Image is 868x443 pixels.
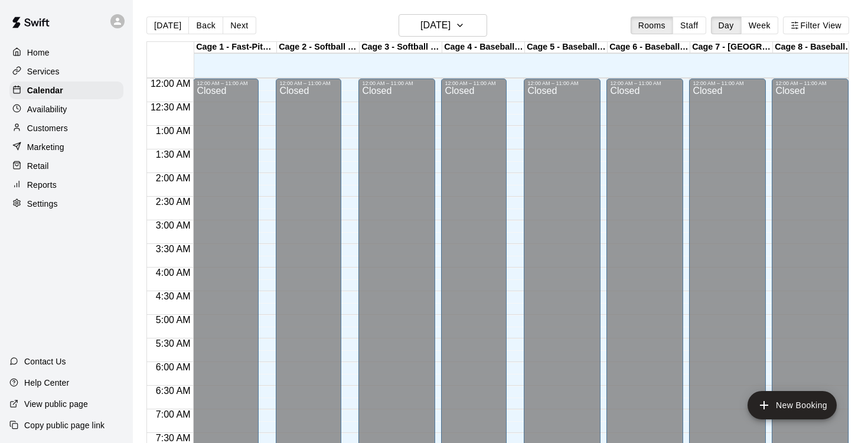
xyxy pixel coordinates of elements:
span: 5:30 AM [153,338,194,348]
p: Retail [27,160,49,172]
p: Marketing [27,141,64,153]
div: 12:00 AM – 11:00 AM [527,80,597,86]
span: 12:00 AM [148,79,194,89]
button: Week [741,17,778,34]
button: Next [223,17,256,34]
button: Day [711,17,742,34]
p: Contact Us [24,356,66,367]
span: 7:30 AM [153,433,194,443]
button: add [748,391,837,419]
a: Marketing [9,138,123,156]
div: 12:00 AM – 11:00 AM [693,80,762,86]
span: 4:00 AM [153,268,194,278]
div: 12:00 AM – 11:00 AM [445,80,503,86]
p: Settings [27,198,58,210]
a: Home [9,44,123,61]
div: 12:00 AM – 11:00 AM [279,80,338,86]
span: 4:30 AM [153,291,194,301]
p: Services [27,66,60,77]
button: Rooms [631,17,673,34]
p: Reports [27,179,57,191]
a: Services [9,63,123,80]
p: Calendar [27,84,63,96]
span: 3:00 AM [153,220,194,230]
div: Cage 4 - Baseball Pitching Machine [442,42,525,53]
p: Home [27,47,50,58]
div: 12:00 AM – 11:00 AM [610,80,680,86]
div: Cage 5 - Baseball Pitching Machine [525,42,608,53]
button: Back [188,17,223,34]
span: 1:00 AM [153,126,194,136]
div: Cage 8 - Baseball Pitching Machine [773,42,856,53]
p: Customers [27,122,68,134]
a: Settings [9,195,123,213]
a: Retail [9,157,123,175]
button: Staff [673,17,706,34]
span: 6:00 AM [153,362,194,372]
div: Cage 3 - Softball Slo-pitch Iron [PERSON_NAME] & Baseball Pitching Machine [360,42,442,53]
div: Cage 1 - Fast-Pitch Machine and Automatic Baseball Hack Attack Pitching Machine [194,42,277,53]
p: View public page [24,398,88,410]
span: 6:30 AM [153,386,194,396]
button: [DATE] [399,14,487,37]
p: Availability [27,103,67,115]
span: 5:00 AM [153,315,194,325]
span: 7:00 AM [153,409,194,419]
span: 2:30 AM [153,197,194,207]
button: [DATE] [146,17,189,34]
span: 12:30 AM [148,102,194,112]
button: Filter View [783,17,849,34]
p: Help Center [24,377,69,389]
div: 12:00 AM – 11:00 AM [775,80,845,86]
div: 12:00 AM – 11:00 AM [362,80,432,86]
span: 1:30 AM [153,149,194,159]
a: Reports [9,176,123,194]
span: 2:00 AM [153,173,194,183]
a: Availability [9,100,123,118]
p: Copy public page link [24,419,105,431]
a: Customers [9,119,123,137]
span: 3:30 AM [153,244,194,254]
div: Cage 7 - [GEOGRAPHIC_DATA] [690,42,773,53]
h6: [DATE] [420,17,451,34]
div: Cage 6 - Baseball Pitching Machine [608,42,690,53]
a: Calendar [9,82,123,99]
div: Cage 2 - Softball Slo-pitch Iron [PERSON_NAME] & Hack Attack Baseball Pitching Machine [277,42,360,53]
div: 12:00 AM – 11:00 AM [197,80,255,86]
